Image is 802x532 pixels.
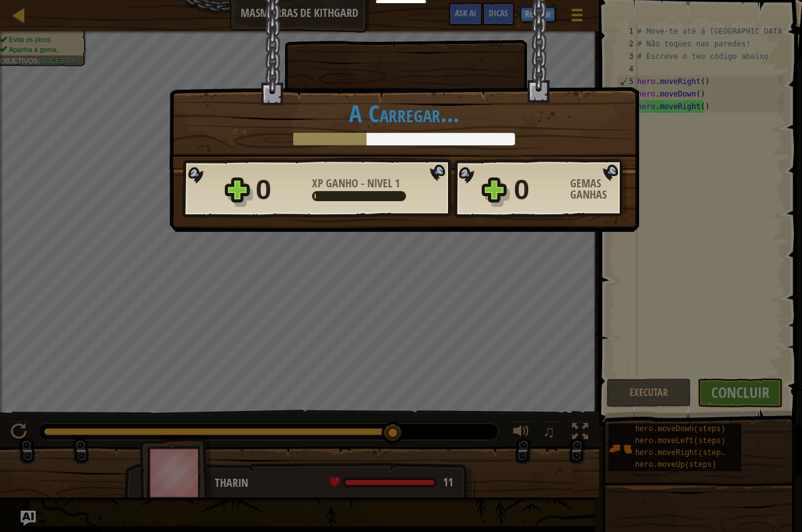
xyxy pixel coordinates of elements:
[182,100,626,127] h1: A Carregar...
[256,170,305,210] div: 0
[514,170,563,210] div: 0
[570,178,627,201] div: Gemas Ganhas
[312,178,400,189] div: -
[312,175,361,191] span: XP Ganho
[395,175,400,191] span: 1
[365,175,395,191] span: Nível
